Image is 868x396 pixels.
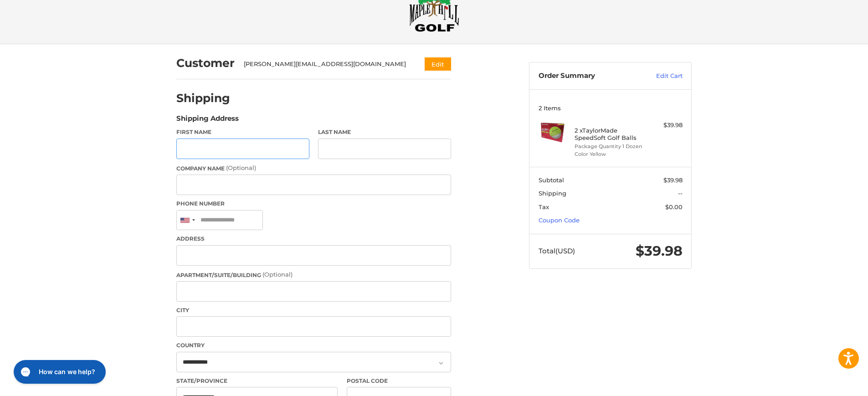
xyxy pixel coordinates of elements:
label: Company Name [176,164,451,173]
li: Package Quantity 1 Dozen [575,143,644,150]
span: $0.00 [665,203,683,211]
label: First Name [176,128,309,136]
small: (Optional) [226,164,256,171]
label: Country [176,341,451,350]
label: Apartment/Suite/Building [176,270,451,279]
span: -- [678,190,683,197]
a: Edit Cart [637,72,683,81]
h4: 2 x TaylorMade SpeedSoft Golf Balls [575,127,644,142]
h3: Order Summary [539,72,637,81]
h3: 2 Items [539,104,683,112]
div: $39.98 [647,121,683,130]
span: $39.98 [636,242,683,259]
li: Color Yellow [575,150,644,158]
label: Postal Code [347,377,452,385]
div: United States: +1 [177,211,198,230]
div: [PERSON_NAME][EMAIL_ADDRESS][DOMAIN_NAME] [244,60,407,69]
span: Tax [539,203,549,211]
label: Last Name [318,128,451,136]
h2: Shipping [176,91,230,105]
a: Coupon Code [539,216,580,224]
legend: Shipping Address [176,113,239,128]
label: Address [176,235,451,243]
button: Edit [425,57,451,71]
label: State/Province [176,377,338,385]
span: Total (USD) [539,247,575,255]
iframe: Gorgias live chat messenger [9,357,108,387]
small: (Optional) [262,271,293,278]
span: Subtotal [539,176,564,184]
label: City [176,306,451,314]
label: Phone Number [176,200,451,208]
span: $39.98 [663,176,683,184]
h2: Customer [176,56,235,70]
span: Shipping [539,190,566,197]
